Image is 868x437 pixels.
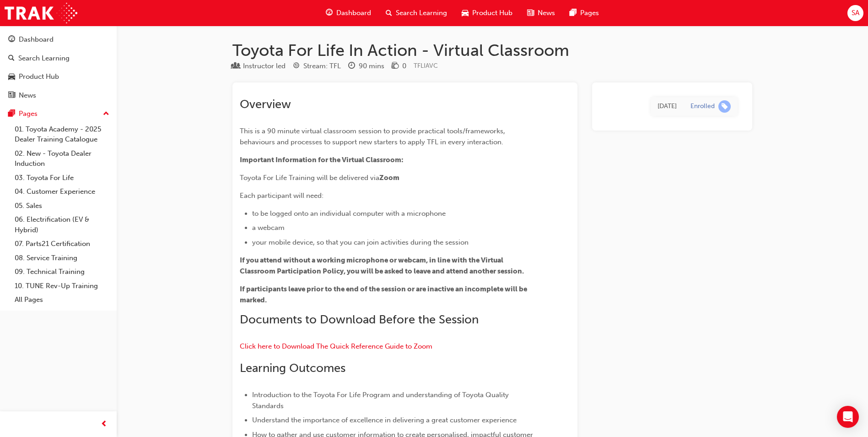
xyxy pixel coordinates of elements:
[103,108,109,120] span: up-icon
[11,251,113,265] a: 08. Service Training
[538,8,555,18] span: News
[8,110,15,118] span: pages-icon
[240,127,507,146] span: This is a 90 minute virtual classroom session to provide practical tools/frameworks, behaviours a...
[240,97,291,111] span: Overview
[378,4,454,22] a: search-iconSearch Learning
[11,279,113,293] a: 10. TUNE Rev-Up Training
[240,342,432,350] a: Click here to Download The Quick Reference Guide to Zoom
[5,3,77,23] img: Trak
[8,73,15,81] span: car-icon
[4,105,113,122] button: Pages
[232,62,239,71] span: learningResourceType_INSTRUCTOR_LED-icon
[8,55,15,63] span: search-icon
[580,8,599,18] span: Pages
[359,61,384,71] div: 90 mins
[658,101,677,112] div: Tue Jul 29 2025 13:03:05 GMT+1000 (Australian Eastern Standard Time)
[240,174,379,182] span: Toyota For Life Training will be delivered via
[18,53,70,64] div: Search Learning
[232,60,286,72] div: Type
[462,7,469,19] span: car-icon
[392,62,399,71] span: money-icon
[472,8,512,18] span: Product Hub
[348,60,384,72] div: Duration
[379,174,399,182] span: Zoom
[336,8,371,18] span: Dashboard
[454,4,520,22] a: car-iconProduct Hub
[837,406,859,428] div: Open Intercom Messenger
[8,36,15,44] span: guage-icon
[240,191,323,200] span: Each participant will need:
[19,71,59,82] div: Product Hub
[252,416,517,424] span: Understand the importance of excellence in delivering a great customer experience
[240,156,404,164] span: Important Information for the Virtual Classroom:
[240,285,528,304] span: If participants leave prior to the end of the session or are inactive an incomplete will be marked.
[19,34,54,45] div: Dashboard
[240,312,479,327] span: Documents to Download Before the Session
[243,61,286,71] div: Instructor led
[396,8,447,18] span: Search Learning
[4,29,113,105] button: DashboardSearch LearningProduct HubNews
[386,7,392,19] span: search-icon
[101,419,108,430] span: prev-icon
[8,92,15,100] span: news-icon
[293,60,341,72] div: Stream
[4,50,113,67] a: Search Learning
[11,265,113,279] a: 09. Technical Training
[348,62,355,71] span: clock-icon
[252,224,285,232] span: a webcam
[570,7,577,19] span: pages-icon
[240,256,524,275] span: If you attend without a working microphone or webcam, in line with the Virtual Classroom Particip...
[11,293,113,307] a: All Pages
[11,185,113,199] a: 04. Customer Experience
[4,68,113,85] a: Product Hub
[402,61,406,71] div: 0
[852,8,859,18] span: SA
[11,171,113,185] a: 03. Toyota For Life
[293,62,300,71] span: target-icon
[19,109,38,119] div: Pages
[11,213,113,237] a: 06. Electrification (EV & Hybrid)
[718,100,731,113] span: learningRecordVerb_ENROLL-icon
[527,7,534,19] span: news-icon
[562,4,606,22] a: pages-iconPages
[232,40,752,60] h1: Toyota For Life In Action - Virtual Classroom
[303,61,341,71] div: Stream: TFL
[4,87,113,104] a: News
[690,102,715,111] div: Enrolled
[240,361,345,375] span: Learning Outcomes
[11,237,113,251] a: 07. Parts21 Certification
[19,90,36,101] div: News
[11,122,113,147] a: 01. Toyota Academy - 2025 Dealer Training Catalogue
[392,60,406,72] div: Price
[4,31,113,48] a: Dashboard
[11,199,113,213] a: 05. Sales
[414,62,438,70] span: Learning resource code
[11,147,113,171] a: 02. New - Toyota Dealer Induction
[847,5,863,21] button: SA
[318,4,378,22] a: guage-iconDashboard
[520,4,562,22] a: news-iconNews
[252,209,446,218] span: to be logged onto an individual computer with a microphone
[252,391,511,410] span: Introduction to the Toyota For Life Program and understanding of Toyota Quality Standards
[326,7,333,19] span: guage-icon
[252,238,469,246] span: your mobile device, so that you can join activities during the session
